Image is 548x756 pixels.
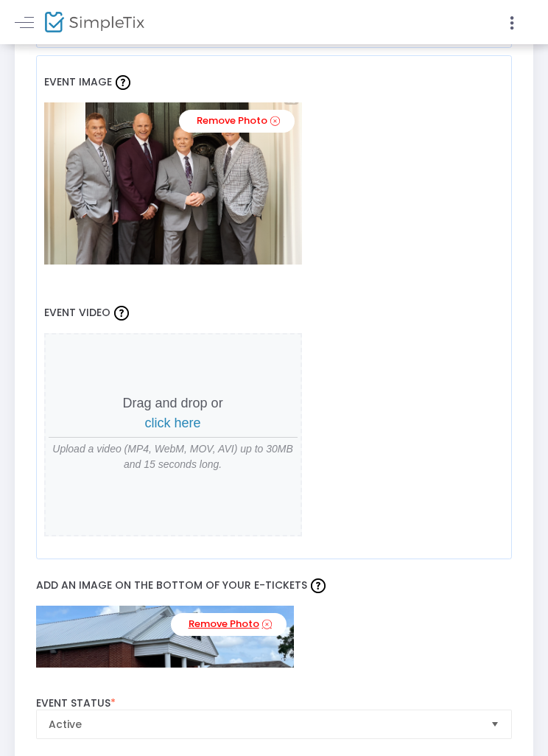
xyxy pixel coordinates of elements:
[36,697,513,710] label: Event Status
[179,110,295,133] a: Remove Photo
[311,578,326,593] img: question-mark
[171,613,287,636] a: Remove Photo
[44,102,302,265] img: IMG2452.webp
[44,305,110,320] span: Event Video
[485,710,505,738] button: Select
[44,74,112,89] span: Event Image
[116,75,130,90] img: question-mark
[36,578,329,592] span: Add an image on the bottom of your e-tickets
[49,393,298,433] p: Drag and drop or
[36,606,294,668] img: FullSizeRender.jpeg
[49,441,298,472] span: Upload a video (MP4, WebM, MOV, AVI) up to 30MB and 15 seconds long.
[114,306,129,321] img: question-mark
[145,416,201,430] span: click here
[49,717,479,732] span: Active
